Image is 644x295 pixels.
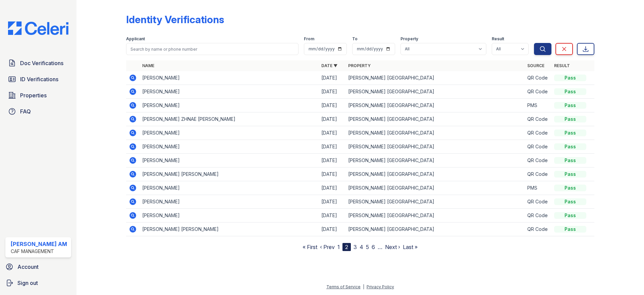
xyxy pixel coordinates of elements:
[378,243,382,251] span: …
[366,244,369,250] a: 5
[140,140,319,154] td: [PERSON_NAME]
[345,209,525,223] td: [PERSON_NAME] [GEOGRAPHIC_DATA]
[11,248,67,255] div: CAF Management
[345,167,525,181] td: [PERSON_NAME] [GEOGRAPHIC_DATA]
[554,63,570,68] a: Result
[5,105,71,118] a: FAQ
[140,99,319,112] td: [PERSON_NAME]
[525,195,551,209] td: QR Code
[554,116,586,122] div: Pass
[319,140,345,154] td: [DATE]
[345,126,525,140] td: [PERSON_NAME] [GEOGRAPHIC_DATA]
[20,59,63,67] span: Doc Verifications
[363,284,364,289] div: |
[527,63,544,68] a: Source
[319,181,345,195] td: [DATE]
[20,91,47,99] span: Properties
[554,75,586,81] div: Pass
[554,171,586,178] div: Pass
[337,244,340,250] a: 1
[348,63,371,68] a: Property
[525,112,551,126] td: QR Code
[525,126,551,140] td: QR Code
[345,223,525,236] td: [PERSON_NAME] [GEOGRAPHIC_DATA]
[345,195,525,209] td: [PERSON_NAME] [GEOGRAPHIC_DATA]
[11,240,67,248] div: [PERSON_NAME] AM
[319,167,345,181] td: [DATE]
[554,226,586,233] div: Pass
[345,71,525,85] td: [PERSON_NAME] [GEOGRAPHIC_DATA]
[372,244,375,250] a: 6
[554,88,586,95] div: Pass
[525,99,551,112] td: PMS
[354,244,357,250] a: 3
[554,198,586,205] div: Pass
[345,85,525,99] td: [PERSON_NAME] [GEOGRAPHIC_DATA]
[142,63,154,68] a: Name
[304,36,314,42] label: From
[140,154,319,167] td: [PERSON_NAME]
[140,167,319,181] td: [PERSON_NAME] [PERSON_NAME]
[525,223,551,236] td: QR Code
[140,126,319,140] td: [PERSON_NAME]
[5,89,71,102] a: Properties
[303,244,317,250] a: « First
[403,244,418,250] a: Last »
[20,107,31,115] span: FAQ
[319,126,345,140] td: [DATE]
[525,181,551,195] td: PMS
[319,154,345,167] td: [DATE]
[326,284,361,289] a: Terms of Service
[345,154,525,167] td: [PERSON_NAME] [GEOGRAPHIC_DATA]
[345,181,525,195] td: [PERSON_NAME] [GEOGRAPHIC_DATA]
[345,140,525,154] td: [PERSON_NAME] [GEOGRAPHIC_DATA]
[554,212,586,219] div: Pass
[5,56,71,70] a: Doc Verifications
[319,209,345,223] td: [DATE]
[554,130,586,136] div: Pass
[400,36,418,42] label: Property
[554,185,586,191] div: Pass
[319,223,345,236] td: [DATE]
[321,63,337,68] a: Date ▼
[140,85,319,99] td: [PERSON_NAME]
[360,244,363,250] a: 4
[140,223,319,236] td: [PERSON_NAME] [PERSON_NAME]
[5,72,71,86] a: ID Verifications
[319,85,345,99] td: [DATE]
[525,154,551,167] td: QR Code
[554,157,586,164] div: Pass
[126,13,224,26] div: Identity Verifications
[492,36,504,42] label: Result
[385,244,400,250] a: Next ›
[554,102,586,109] div: Pass
[3,276,74,290] a: Sign out
[3,21,74,35] img: CE_Logo_Blue-a8612792a0a2168367f1c8372b55b34899dd931a85d93a1a3d3e32e68fde9ad4.png
[525,85,551,99] td: QR Code
[367,284,394,289] a: Privacy Policy
[140,181,319,195] td: [PERSON_NAME]
[140,112,319,126] td: [PERSON_NAME] ZHNAE [PERSON_NAME]
[319,195,345,209] td: [DATE]
[345,112,525,126] td: [PERSON_NAME] [GEOGRAPHIC_DATA]
[320,244,335,250] a: ‹ Prev
[525,167,551,181] td: QR Code
[319,71,345,85] td: [DATE]
[3,260,74,274] a: Account
[17,279,38,287] span: Sign out
[140,195,319,209] td: [PERSON_NAME]
[525,140,551,154] td: QR Code
[345,99,525,112] td: [PERSON_NAME] [GEOGRAPHIC_DATA]
[319,99,345,112] td: [DATE]
[352,36,358,42] label: To
[319,112,345,126] td: [DATE]
[342,243,351,251] div: 2
[140,209,319,223] td: [PERSON_NAME]
[554,143,586,150] div: Pass
[525,209,551,223] td: QR Code
[126,36,145,42] label: Applicant
[126,43,299,55] input: Search by name or phone number
[525,71,551,85] td: QR Code
[20,75,58,83] span: ID Verifications
[140,71,319,85] td: [PERSON_NAME]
